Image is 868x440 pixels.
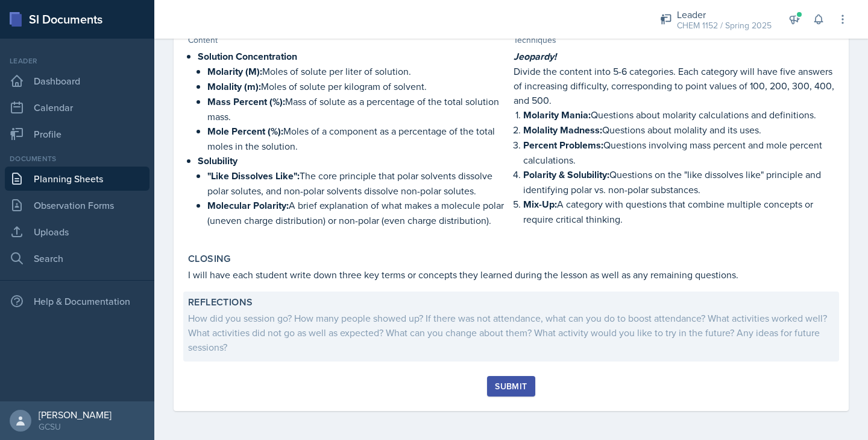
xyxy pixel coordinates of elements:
[188,311,834,354] div: How did you session go? How many people showed up? If there was not attendance, what can you do t...
[523,123,834,138] p: Questions about molality and its uses.
[523,123,602,137] strong: Molality Madness:
[5,69,149,93] a: Dashboard
[207,94,509,124] p: Mass of solute as a percentage of the total solution mass.
[523,138,603,152] strong: Percent Problems:
[207,79,509,94] p: Moles of solute per kilogram of solvent.
[5,193,149,217] a: Observation Forms
[207,168,509,198] p: The core principle that polar solvents dissolve polar solutes, and non-polar solvents dissolve no...
[207,199,289,212] strong: Molecular Polarity:
[198,154,237,168] strong: Solubility
[495,381,527,391] div: Submit
[5,246,149,270] a: Search
[207,198,509,228] p: A brief explanation of what makes a molecule polar (uneven charge distribution) or non-polar (eve...
[207,64,509,79] p: Moles of solute per liter of solution.
[207,124,283,138] strong: Mole Percent (%):
[514,64,834,107] p: Divide the content into 5-6 categories. Each category will have five answers of increasing diffic...
[523,197,557,211] strong: Mix-Up:
[523,197,834,226] p: A category with questions that combine multiple concepts or require critical thinking.
[39,421,112,433] div: GCSU
[207,95,285,109] strong: Mass Percent (%):
[207,124,509,153] p: Moles of a component as a percentage of the total moles in the solution.
[188,34,509,46] div: Content
[677,7,772,22] div: Leader
[514,49,556,63] em: Jeopardy!
[207,80,261,94] strong: Molality (m):
[5,220,149,244] a: Uploads
[523,108,591,122] strong: Molarity Mania:
[5,153,149,164] div: Documents
[5,167,149,191] a: Planning Sheets
[523,138,834,167] p: Questions involving mass percent and mole percent calculations.
[5,122,149,146] a: Profile
[523,107,834,123] p: Questions about molarity calculations and definitions.
[487,376,535,397] button: Submit
[188,253,231,265] label: Closing
[523,167,834,197] p: Questions on the "like dissolves like" principle and identifying polar vs. non-polar substances.
[514,34,834,46] div: Techniques
[523,168,609,182] strong: Polarity & Solubility:
[39,409,112,421] div: [PERSON_NAME]
[188,267,834,282] p: I will have each student write down three key terms or concepts they learned during the lesson as...
[188,296,253,308] label: Reflections
[207,169,300,183] strong: "Like Dissolves Like":
[198,49,297,63] strong: Solution Concentration
[677,19,772,32] div: CHEM 1152 / Spring 2025
[5,95,149,120] a: Calendar
[207,65,262,78] strong: Molarity (M):
[5,56,149,66] div: Leader
[5,289,149,313] div: Help & Documentation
